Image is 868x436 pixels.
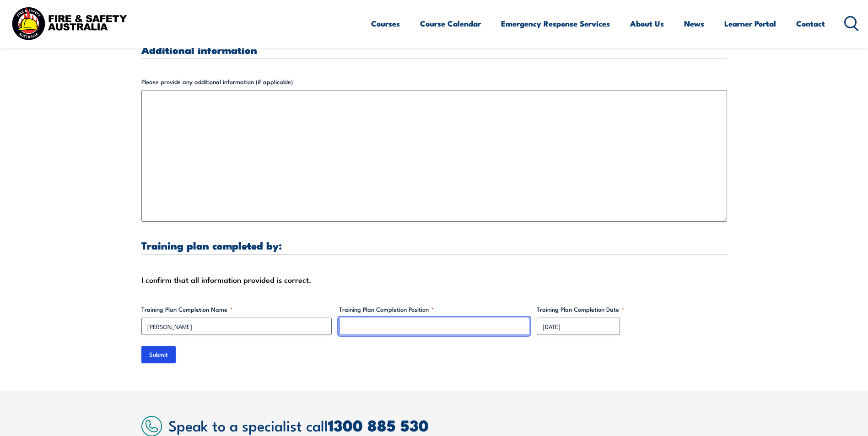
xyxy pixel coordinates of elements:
h3: Additional information [141,44,727,55]
h3: Training plan completed by: [141,240,727,250]
label: Please provide any additional information (if applicable) [141,77,727,86]
div: I confirm that all information provided is correct. [141,273,727,287]
a: Learner Portal [724,11,776,36]
label: Training Plan Completion Date [537,305,727,314]
a: Contact [796,11,825,36]
a: Courses [371,11,400,36]
input: dd/mm/yyyy [537,318,620,335]
h2: Speak to a specialist call [168,417,727,433]
input: Submit [141,346,176,363]
label: Training Plan Completion Position [339,305,529,314]
a: Course Calendar [420,11,481,36]
a: Emergency Response Services [501,11,610,36]
a: News [684,11,704,36]
a: About Us [630,11,664,36]
label: Training Plan Completion Name [141,305,332,314]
